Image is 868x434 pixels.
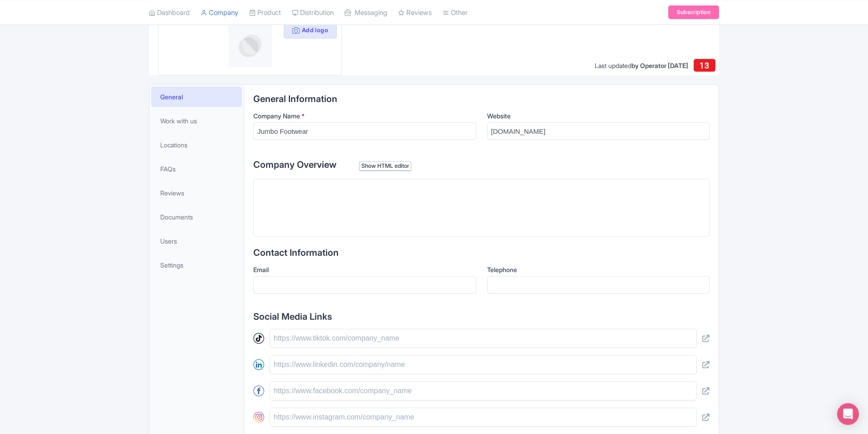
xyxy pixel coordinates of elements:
span: Telephone [487,266,517,273]
span: Documents [160,212,193,222]
span: Work with us [160,116,197,126]
span: Locations [160,140,187,150]
a: Users [151,231,242,251]
div: Open Intercom Messenger [837,403,859,425]
button: Add logo [284,21,337,39]
a: Settings [151,255,242,275]
input: https://www.instagram.com/company_name [270,408,697,427]
input: https://www.tiktok.com/company_name [270,329,697,348]
div: Show HTML editor [359,161,411,171]
span: Email [253,266,269,273]
input: https://www.linkedin.com/company/name [270,355,697,374]
a: Locations [151,135,242,155]
span: General [160,92,183,102]
img: profile-logo-d1a8e230fb1b8f12adc913e4f4d7365c.png [228,24,272,68]
span: FAQs [160,164,176,174]
span: Settings [160,260,183,270]
a: General [151,87,242,107]
a: FAQs [151,159,242,179]
span: Company Name [253,112,300,120]
img: instagram-round-01-d873700d03cfe9216e9fb2676c2aa726.svg [253,412,264,423]
h2: Contact Information [253,248,710,258]
h2: General Information [253,94,710,104]
div: Last updated [595,61,688,70]
h2: Social Media Links [253,312,710,322]
span: 13 [700,61,709,70]
span: Users [160,236,177,246]
span: by Operator [DATE] [631,62,688,69]
a: Reviews [151,183,242,203]
img: linkedin-round-01-4bc9326eb20f8e88ec4be7e8773b84b7.svg [253,359,264,370]
a: Work with us [151,111,242,131]
span: Company Overview [253,159,336,170]
span: Reviews [160,188,184,198]
span: Website [487,112,511,120]
a: Subscription [668,5,719,19]
img: facebook-round-01-50ddc191f871d4ecdbe8252d2011563a.svg [253,385,264,396]
img: tiktok-round-01-ca200c7ba8d03f2cade56905edf8567d.svg [253,333,264,344]
a: Documents [151,207,242,227]
input: https://www.facebook.com/company_name [270,381,697,400]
